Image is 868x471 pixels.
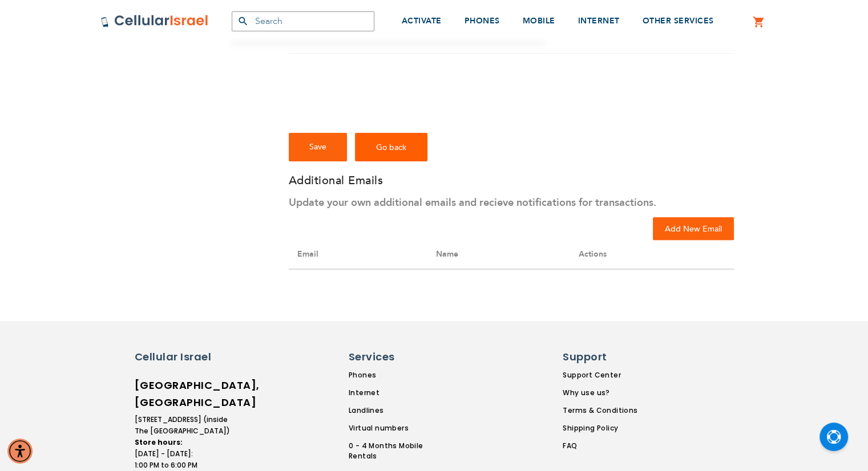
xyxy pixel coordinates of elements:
h6: Services [349,350,446,364]
h6: Support [563,350,631,364]
a: Internet [349,388,453,398]
button: Add New Email [653,217,734,240]
h6: [GEOGRAPHIC_DATA], [GEOGRAPHIC_DATA] [135,377,232,411]
p: Update your own additional emails and recieve notifications for transactions. [289,194,734,212]
a: Go back [355,133,427,161]
a: Landlines [349,405,453,416]
th: Name [427,240,570,269]
h6: Cellular Israel [135,350,232,364]
a: Phones [349,370,453,380]
button: Save [289,133,347,161]
strong: Store hours: [135,437,183,447]
iframe: reCAPTCHA [289,65,462,109]
span: ACTIVATE [402,15,442,26]
a: Why use us? [563,388,637,398]
span: Save [309,141,326,152]
div: Accessibility Menu [7,438,33,464]
a: 0 - 4 Months Mobile Rentals [349,441,453,461]
a: Virtual numbers [349,423,453,433]
a: Support Center [563,370,637,380]
th: Actions [570,240,734,269]
img: Cellular Israel Logo [100,14,209,28]
a: Shipping Policy [563,423,637,433]
li: [STREET_ADDRESS] (inside The [GEOGRAPHIC_DATA]) [DATE] - [DATE]: 1:00 PM to 6:00 PM [135,414,232,471]
input: Search [232,11,374,31]
span: OTHER SERVICES [643,15,714,26]
span: Add New Email [665,224,722,234]
a: FAQ [563,441,637,451]
span: INTERNET [578,15,620,26]
span: PHONES [465,15,500,26]
a: Terms & Conditions [563,405,637,416]
th: Email [289,240,427,269]
span: MOBILE [523,15,555,26]
span: Go back [376,142,406,153]
h3: Additional Emails [289,173,734,188]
